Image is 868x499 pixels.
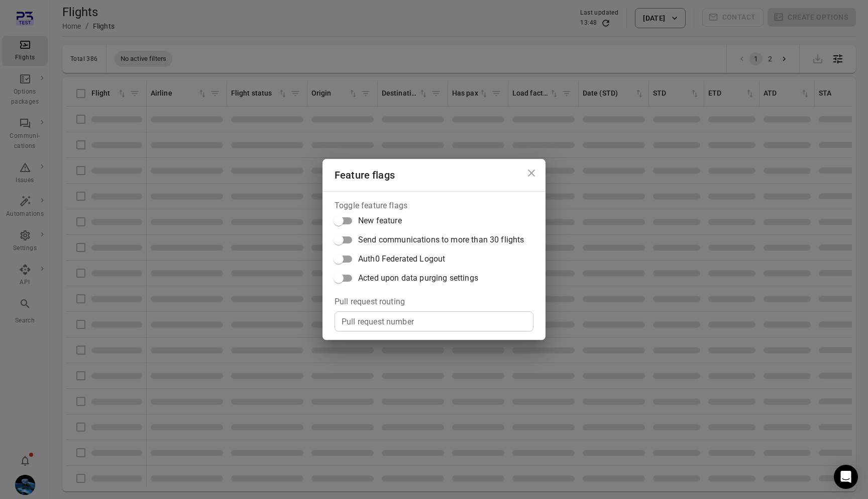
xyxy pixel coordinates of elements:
span: Auth0 Federated Logout [358,253,445,265]
h2: Feature flags [322,159,546,191]
div: Open Intercom Messenger [834,465,858,489]
span: Acted upon data purging settings [358,272,478,284]
legend: Toggle feature flags [335,200,407,211]
span: New feature [358,215,402,227]
legend: Pull request routing [335,296,405,307]
span: Send communications to more than 30 flights [358,234,524,246]
button: Close dialog [521,163,541,183]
